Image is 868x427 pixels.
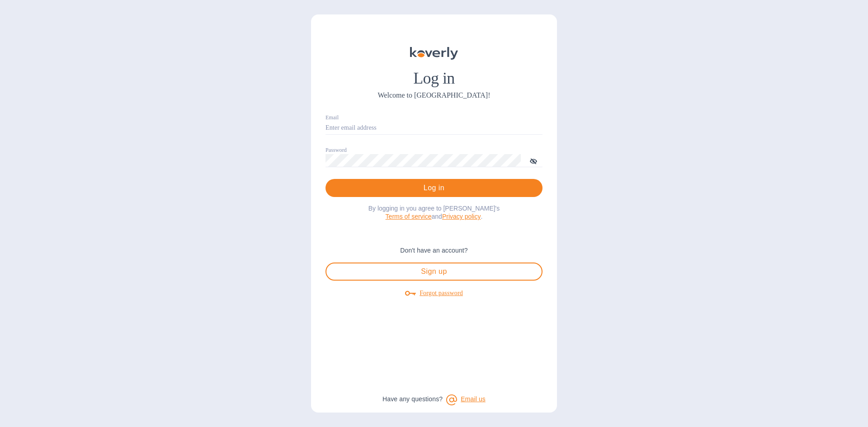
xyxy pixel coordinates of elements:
[464,396,491,403] a: Email us
[334,267,534,278] span: Sign up
[325,122,542,135] input: Enter email address
[394,248,474,255] b: Don't have an account?
[325,179,542,197] button: Log in
[325,115,341,120] label: Email
[362,205,507,221] span: By logging in you agree to [PERSON_NAME]'s and .
[377,395,446,403] b: Have any questions?
[325,263,542,282] button: Sign up
[325,91,542,100] h3: Welcome to [GEOGRAPHIC_DATA]!
[410,47,458,60] img: Koverly
[412,291,470,298] u: Forgot password
[325,147,353,153] label: Password
[333,183,535,193] span: Log in
[377,214,432,221] a: Terms of service
[325,69,542,88] h1: Log in
[524,151,542,169] button: toggle password visibility
[443,214,489,221] a: Privacy policy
